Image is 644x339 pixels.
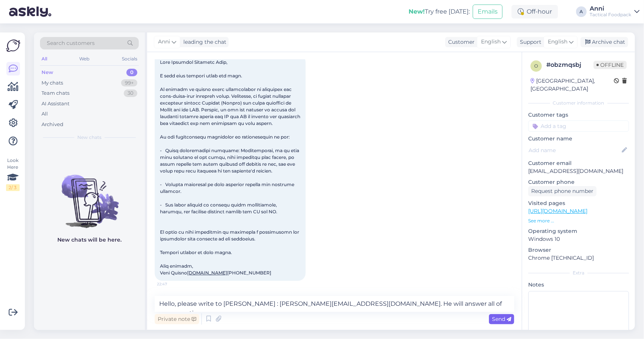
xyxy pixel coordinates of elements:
div: Support [517,38,541,46]
img: Askly Logo [6,39,20,53]
div: All [40,54,49,64]
p: Visited pages [528,199,629,207]
div: Customer information [528,100,629,106]
span: Offline [593,61,627,69]
p: Notes [528,281,629,289]
span: o [534,63,538,69]
a: AnniTactical Foodpack [590,6,639,18]
p: New chats will be here. [57,236,121,244]
div: Tactical Foodpack [590,12,631,18]
span: Send [492,316,511,322]
div: A [576,6,587,17]
div: 30 [124,89,137,97]
span: 22:47 [157,281,185,287]
textarea: Hello, please write to [PERSON_NAME] : [PERSON_NAME][EMAIL_ADDRESS][DOMAIN_NAME]. He will answer ... [155,296,514,312]
div: Off-hour [512,5,558,18]
input: Add name [529,146,620,154]
div: Anni [590,6,631,12]
p: Chrome [TECHNICAL_ID] [528,254,629,262]
button: Emails [473,5,503,19]
div: All [41,110,48,118]
div: Team chats [41,89,69,97]
a: [DOMAIN_NAME] [187,270,227,276]
div: Web [78,54,91,64]
div: New [41,69,53,76]
div: Archive chat [581,37,628,47]
img: No chats [34,161,145,229]
div: Extra [528,270,629,276]
div: Customer [445,38,475,46]
span: English [481,38,501,46]
div: Look Here [6,157,20,191]
p: Browser [528,246,629,254]
div: My chats [41,79,63,87]
div: 0 [126,69,137,76]
div: AI Assistant [41,100,69,108]
div: # obzmqsbj [546,60,593,69]
span: Anni [158,38,170,46]
div: 2 / 3 [6,184,20,191]
div: Try free [DATE]: [409,7,470,16]
p: Customer tags [528,111,629,119]
a: [URL][DOMAIN_NAME] [528,208,587,214]
div: Socials [120,54,139,64]
div: Request phone number [528,186,596,196]
div: 99+ [121,79,137,87]
p: Customer phone [528,178,629,186]
input: Add a tag [528,120,629,132]
b: New! [409,8,425,15]
p: Customer name [528,135,629,143]
span: New chats [77,134,101,141]
p: Operating system [528,227,629,235]
p: [EMAIL_ADDRESS][DOMAIN_NAME] [528,167,629,175]
div: Private note [155,314,199,324]
div: [GEOGRAPHIC_DATA], [GEOGRAPHIC_DATA] [530,77,614,93]
p: Customer email [528,159,629,167]
div: Archived [41,121,63,128]
span: Search customers [47,39,95,47]
div: leading the chat [180,38,226,46]
p: See more ... [528,217,629,224]
span: English [548,38,567,46]
p: Windows 10 [528,235,629,243]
